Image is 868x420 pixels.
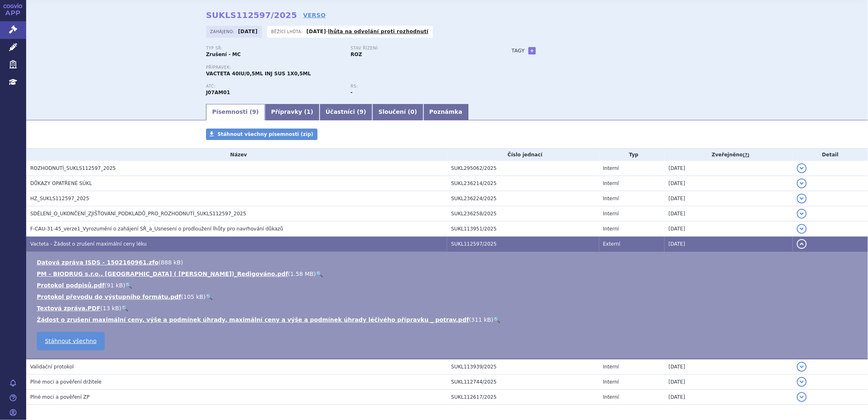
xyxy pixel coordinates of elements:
[103,305,119,312] span: 13 kB
[30,394,89,400] span: Plné moci a pověření ZP
[37,259,159,266] a: Datová zpráva ISDS - 1502160961.zfo
[206,46,342,51] p: Typ SŘ:
[206,129,318,140] a: Stáhnout všechny písemnosti (zip)
[37,294,181,300] a: Protokol převodu do výstupního formátu.pdf
[271,28,304,35] span: Běžící lhůta:
[797,178,807,188] button: detail
[447,359,599,375] td: SUKL113939/2025
[37,293,860,301] li: ( )
[37,316,860,324] li: ( )
[328,29,429,34] a: lhůta na odvolání proti rozhodnutí
[210,28,236,35] span: Zahájeno:
[26,149,447,161] th: Název
[603,379,619,385] span: Interní
[797,209,807,219] button: detail
[603,181,619,186] span: Interní
[37,305,101,312] a: Textová zpráva.PDF
[797,224,807,234] button: detail
[351,84,487,89] p: RS:
[471,316,491,323] span: 311 kB
[206,84,342,89] p: ATC:
[372,104,423,120] a: Sloučení (0)
[797,239,807,249] button: detail
[238,29,258,34] strong: [DATE]
[30,211,246,217] span: SDĚLENÍ_O_UKONČENÍ_ZJIŠŤOVÁNÍ_PODKLADŮ_PRO_ROZHODNUTÍ_SUKLS112597_2025
[664,206,793,221] td: [DATE]
[30,364,74,370] span: Validační protokol
[306,29,326,34] strong: [DATE]
[37,316,469,323] a: Žádost o zrušení maximální ceny, výše a podmínek úhrady, maximální ceny a výše a podmínek úhrady ...
[447,206,599,221] td: SUKL236258/2025
[37,332,105,350] a: Stáhnout všechno
[447,375,599,390] td: SUKL112744/2025
[30,181,92,186] span: DŮKAZY OPATŘENÉ SÚKL
[206,294,213,300] a: 🔍
[447,390,599,405] td: SUKL112617/2025
[37,270,860,278] li: ( )
[206,52,241,57] strong: Zrušení - MC
[30,165,116,171] span: ROZHODNUTÍ_SUKLS112597_2025
[664,161,793,176] td: [DATE]
[603,226,619,232] span: Interní
[797,377,807,387] button: detail
[664,375,793,390] td: [DATE]
[603,241,620,247] span: Externí
[290,271,313,277] span: 1.58 MB
[206,10,297,20] strong: SUKLS112597/2025
[664,390,793,405] td: [DATE]
[30,196,89,201] span: HZ_SUKLS112597_2025
[447,161,599,176] td: SUKL295062/2025
[447,221,599,237] td: SUKL113951/2025
[351,46,487,51] p: Stav řízení:
[793,149,868,161] th: Detail
[183,294,204,300] span: 105 kB
[125,282,132,289] a: 🔍
[797,392,807,402] button: detail
[603,196,619,201] span: Interní
[599,149,665,161] th: Typ
[528,47,536,54] a: +
[603,364,619,370] span: Interní
[303,11,326,19] a: VERSO
[30,226,283,232] span: F-CAU-31-45_verze1_Vyrozumění o zahájení SŘ_a_Usnesení o prodloužení lhůty pro navrhování důkazů
[664,237,793,252] td: [DATE]
[37,258,860,266] li: ( )
[206,71,311,77] span: VACTETA 40IU/0,5ML INJ SUS 1X0,5ML
[252,108,256,115] span: 9
[37,282,105,289] a: Protokol podpisů.pdf
[410,108,414,115] span: 0
[664,221,793,237] td: [DATE]
[107,282,123,289] span: 91 kB
[797,362,807,372] button: detail
[664,149,793,161] th: Zveřejněno
[30,241,147,247] span: Vacteta - Žádost o zrušení maximální ceny léku
[447,176,599,191] td: SUKL236214/2025
[161,259,181,266] span: 888 kB
[206,65,495,70] p: Přípravek:
[603,211,619,217] span: Interní
[206,90,230,95] strong: TETANOVÝ TOXOID
[37,271,288,277] a: PM - BIODRUG s.r.o., [GEOGRAPHIC_DATA] ( [PERSON_NAME])_Redigováno.pdf
[447,237,599,252] td: SUKL112597/2025
[320,104,372,120] a: Účastníci (9)
[512,46,525,56] h3: Tagy
[37,281,860,289] li: ( )
[316,271,323,277] a: 🔍
[30,379,102,385] span: Plné moci a pověření držitele
[351,52,362,57] strong: ROZ
[603,165,619,171] span: Interní
[603,394,619,400] span: Interní
[447,191,599,206] td: SUKL236224/2025
[306,28,429,35] p: -
[37,304,860,312] li: ( )
[664,191,793,206] td: [DATE]
[265,104,319,120] a: Přípravky (1)
[423,104,469,120] a: Poznámka
[217,131,313,137] span: Stáhnout všechny písemnosti (zip)
[121,305,128,312] a: 🔍
[351,90,353,95] strong: -
[360,108,364,115] span: 9
[206,104,265,120] a: Písemnosti (9)
[493,316,500,323] a: 🔍
[797,194,807,203] button: detail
